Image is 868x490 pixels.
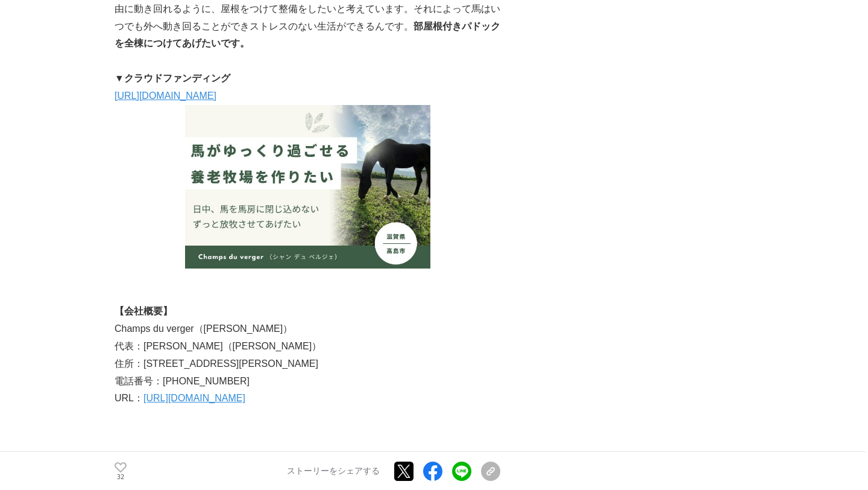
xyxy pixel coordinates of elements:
p: 32 [115,474,127,480]
p: URL： [115,390,500,407]
p: 住所：[STREET_ADDRESS][PERSON_NAME] [115,355,500,373]
p: 代表：[PERSON_NAME]（[PERSON_NAME]） [115,338,500,355]
a: [URL][DOMAIN_NAME] [115,91,216,101]
strong: 【会社概要】 [115,306,172,316]
p: ストーリーをシェアする [287,466,380,477]
img: thumbnail_586c6f00-c78d-11ef-b7d3-0d1761abb3ca.jpeg [185,105,430,269]
a: [URL][DOMAIN_NAME] [143,393,245,403]
p: 電話番号：[PHONE_NUMBER] [115,373,500,390]
strong: ▼クラウドファンディング [115,73,230,83]
p: Champs du verger（[PERSON_NAME]） [115,320,500,338]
